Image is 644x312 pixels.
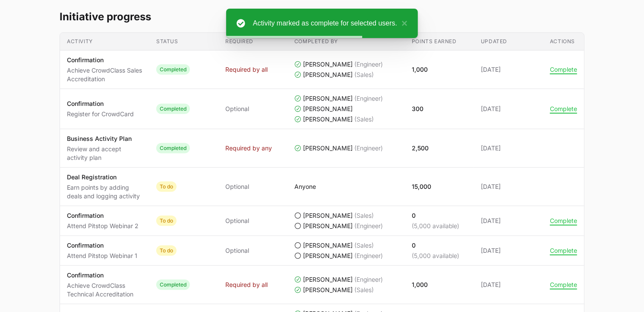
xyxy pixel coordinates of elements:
[67,99,134,108] p: Confirmation
[60,10,584,24] h2: Initiative progress
[253,18,397,29] div: Activity marked as complete for selected users.
[412,182,431,191] p: 15,000
[412,280,428,289] p: 1,000
[412,252,459,260] p: (5,000 available)
[354,70,374,79] span: (Sales)
[354,115,374,124] span: (Sales)
[303,105,353,113] span: [PERSON_NAME]
[60,33,149,51] th: Activity
[354,275,383,284] span: (Engineer)
[354,286,374,294] span: (Sales)
[354,211,374,220] span: (Sales)
[67,281,142,299] p: Achieve CrowdClass Technical Accreditation
[550,217,577,225] button: Complete
[354,60,383,69] span: (Engineer)
[550,247,577,255] button: Complete
[550,281,577,289] button: Complete
[550,66,577,73] button: Complete
[67,134,142,143] p: Business Activity Plan
[412,241,459,250] p: 0
[67,271,142,280] p: Confirmation
[225,182,249,191] span: Optional
[412,65,428,74] p: 1,000
[67,173,142,181] p: Deal Registration
[303,70,353,79] span: [PERSON_NAME]
[405,33,474,51] th: Points earned
[218,33,287,51] th: Required
[354,252,383,260] span: (Engineer)
[303,211,353,220] span: [PERSON_NAME]
[354,144,383,153] span: (Engineer)
[481,105,536,113] span: [DATE]
[67,145,142,162] p: Review and accept activity plan
[550,105,577,113] button: Complete
[149,33,218,51] th: Status
[412,144,429,153] p: 2,500
[225,65,268,74] span: Required by all
[481,182,536,191] span: [DATE]
[225,246,249,255] span: Optional
[481,144,536,153] span: [DATE]
[287,33,405,51] th: Completed by
[67,211,139,220] p: Confirmation
[225,216,249,225] span: Optional
[354,241,374,250] span: (Sales)
[67,183,142,201] p: Earn points by adding deals and logging activity
[412,105,423,113] p: 300
[67,241,137,250] p: Confirmation
[397,18,407,29] button: close
[303,115,353,124] span: [PERSON_NAME]
[412,211,459,220] p: 0
[225,280,268,289] span: Required by all
[303,252,353,260] span: [PERSON_NAME]
[481,216,536,225] span: [DATE]
[543,33,584,51] th: Actions
[303,222,353,230] span: [PERSON_NAME]
[67,110,134,118] p: Register for CrowdCard
[294,182,316,191] p: Anyone
[303,144,353,153] span: [PERSON_NAME]
[303,94,353,103] span: [PERSON_NAME]
[303,241,353,250] span: [PERSON_NAME]
[303,275,353,284] span: [PERSON_NAME]
[474,33,543,51] th: Updated
[354,94,383,103] span: (Engineer)
[67,252,137,260] p: Attend Pitstop Webinar 1
[481,65,536,74] span: [DATE]
[67,66,142,83] p: Achieve CrowdClass Sales Accreditation
[481,246,536,255] span: [DATE]
[303,60,353,69] span: [PERSON_NAME]
[225,144,272,153] span: Required by any
[303,286,353,294] span: [PERSON_NAME]
[67,56,142,64] p: Confirmation
[481,280,536,289] span: [DATE]
[225,105,249,113] span: Optional
[412,222,459,230] p: (5,000 available)
[67,222,139,230] p: Attend Pitstop Webinar 2
[354,222,383,230] span: (Engineer)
